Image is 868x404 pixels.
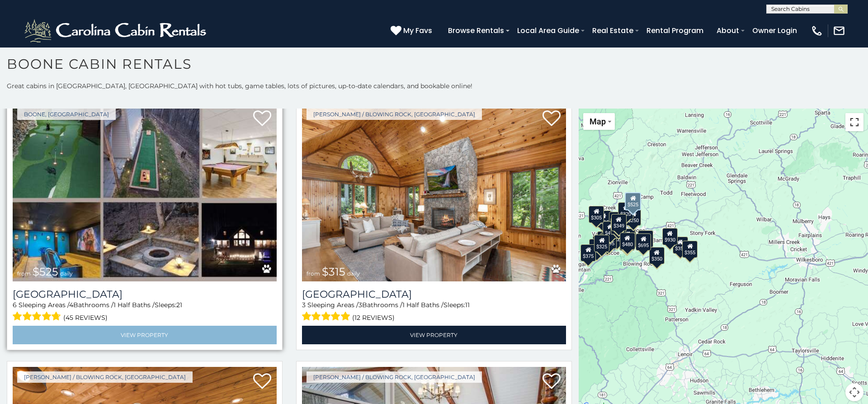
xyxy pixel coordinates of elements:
div: $349 [611,214,627,231]
div: Sleeping Areas / Bathrooms / Sleeps: [302,300,566,323]
a: Local Area Guide [513,23,584,38]
div: $930 [662,228,678,245]
div: $355 [682,240,698,257]
a: Rental Program [642,23,708,38]
a: [PERSON_NAME] / Blowing Rock, [GEOGRAPHIC_DATA] [307,109,482,120]
span: from [307,270,320,277]
div: $565 [609,212,624,229]
span: (12 reviews) [352,312,395,323]
div: $525 [625,192,641,210]
div: $410 [603,221,618,238]
a: Browse Rentals [443,23,509,38]
a: Add to favorites [253,109,271,128]
span: $525 [33,265,58,278]
a: Add to favorites [542,109,561,128]
span: 21 [176,301,182,309]
div: $395 [601,231,617,248]
span: 1 Half Baths / [402,301,443,309]
h3: Wildlife Manor [13,288,277,300]
a: Add to favorites [253,372,271,391]
a: Wildlife Manor from $525 daily [13,104,277,281]
img: Chimney Island [302,104,566,281]
span: 4 [69,301,73,309]
a: Real Estate [588,23,638,38]
a: [PERSON_NAME] / Blowing Rock, [GEOGRAPHIC_DATA] [17,371,193,383]
div: $305 [589,205,604,223]
div: $375 [580,244,596,261]
div: $250 [626,209,641,226]
span: $315 [322,265,345,278]
div: $395 [620,228,635,245]
img: mail-regular-white.png [833,24,845,37]
button: Change map style [583,113,615,130]
a: Add to favorites [542,372,561,391]
span: My Favs [403,25,432,36]
span: 1 Half Baths / [113,301,155,309]
div: $380 [638,230,653,247]
span: daily [60,270,73,277]
div: $325 [594,234,609,252]
div: $695 [636,233,651,250]
div: $480 [619,233,635,250]
a: [GEOGRAPHIC_DATA] [302,288,566,300]
h3: Chimney Island [302,288,566,300]
a: Owner Login [748,23,802,38]
a: Chimney Island from $315 daily [302,104,566,281]
div: $315 [619,233,635,250]
span: 11 [465,301,470,309]
span: (45 reviews) [63,312,108,323]
a: View Property [13,326,277,344]
div: Sleeping Areas / Bathrooms / Sleeps: [13,300,277,323]
img: phone-regular-white.png [811,24,823,37]
a: About [712,23,744,38]
span: from [17,270,31,277]
span: 3 [359,301,362,309]
div: $320 [618,202,633,219]
div: $330 [589,239,604,256]
button: Map camera controls [845,383,863,401]
span: 6 [13,301,17,309]
a: My Favs [391,25,434,37]
div: $225 [609,228,625,245]
span: Map [590,117,606,126]
a: [GEOGRAPHIC_DATA] [13,288,277,300]
a: [PERSON_NAME] / Blowing Rock, [GEOGRAPHIC_DATA] [307,371,482,383]
a: Boone, [GEOGRAPHIC_DATA] [17,109,116,120]
span: 3 [302,301,306,309]
button: Toggle fullscreen view [845,113,863,131]
img: White-1-2.png [23,17,210,44]
div: $350 [649,247,665,264]
div: $355 [673,236,688,253]
img: Wildlife Manor [13,104,277,281]
div: $210 [611,217,626,234]
span: daily [347,270,360,277]
a: View Property [302,326,566,344]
